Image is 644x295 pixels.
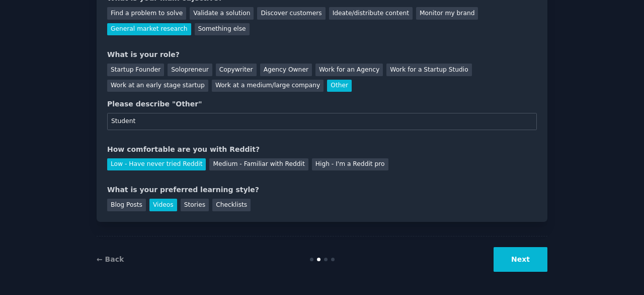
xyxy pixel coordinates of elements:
div: High - I'm a Reddit pro [312,158,388,171]
div: Work at a medium/large company [212,80,324,92]
div: Low - Have never tried Reddit [107,158,206,171]
div: What is your preferred learning style? [107,185,537,195]
div: Checklists [212,199,251,211]
div: Solopreneur [168,64,212,76]
div: Monitor my brand [416,7,478,20]
div: Validate a solution [190,7,254,20]
div: Ideate/distribute content [329,7,413,20]
div: Discover customers [257,7,325,20]
div: Work for an Agency [315,64,383,76]
div: Copywriter [216,64,257,76]
div: Medium - Familiar with Reddit [209,158,308,171]
div: Agency Owner [260,64,312,76]
button: Next [494,247,547,272]
div: Stories [181,199,209,211]
div: Find a problem to solve [107,7,186,20]
div: Videos [149,199,177,211]
a: ← Back [97,255,124,263]
div: Please describe "Other" [107,99,537,109]
input: Your role [107,113,537,130]
div: Something else [195,23,250,36]
div: Blog Posts [107,199,146,211]
div: Startup Founder [107,64,164,76]
div: How comfortable are you with Reddit? [107,144,537,155]
div: Work at an early stage startup [107,80,208,92]
div: General market research [107,23,191,36]
div: Other [327,80,352,92]
div: What is your role? [107,49,537,60]
div: Work for a Startup Studio [386,64,471,76]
